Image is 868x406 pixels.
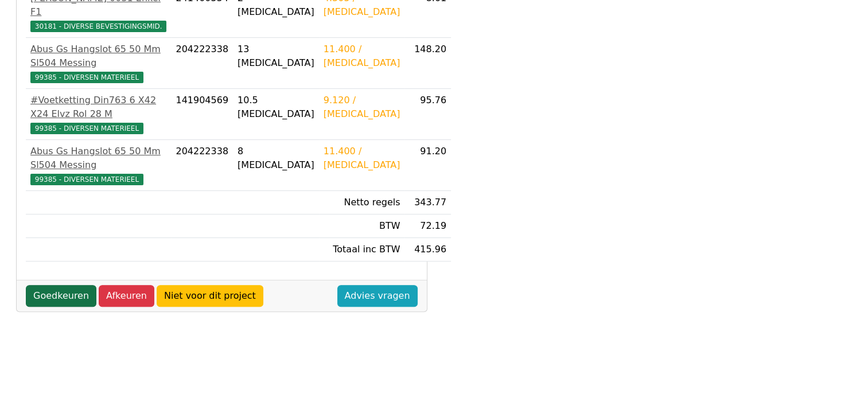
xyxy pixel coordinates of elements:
td: 141904569 [171,89,233,140]
span: 99385 - DIVERSEN MATERIEEL [30,72,143,83]
div: Abus Gs Hangslot 65 50 Mm Sl504 Messing [30,42,166,70]
td: 204222338 [171,140,233,191]
td: 91.20 [404,140,451,191]
span: 30181 - DIVERSE BEVESTIGINGSMID. [30,21,166,32]
div: 8 [MEDICAL_DATA] [238,145,314,172]
a: Abus Gs Hangslot 65 50 Mm Sl504 Messing99385 - DIVERSEN MATERIEEL [30,145,166,186]
div: 13 [MEDICAL_DATA] [238,42,314,70]
div: 11.400 / [MEDICAL_DATA] [324,145,400,172]
td: 148.20 [404,38,451,89]
span: 99385 - DIVERSEN MATERIEEL [30,123,143,134]
div: 10.5 [MEDICAL_DATA] [238,93,314,121]
td: 95.76 [404,89,451,140]
a: Niet voor dit project [157,285,263,307]
div: 9.120 / [MEDICAL_DATA] [324,93,400,121]
td: 343.77 [404,191,451,214]
div: #Voetketting Din763 6 X42 X24 Elvz Rol 28 M [30,93,166,121]
td: BTW [319,214,405,238]
a: Advies vragen [337,285,418,307]
td: Totaal inc BTW [319,238,405,261]
a: Abus Gs Hangslot 65 50 Mm Sl504 Messing99385 - DIVERSEN MATERIEEL [30,42,166,84]
td: 415.96 [404,238,451,261]
a: #Voetketting Din763 6 X42 X24 Elvz Rol 28 M99385 - DIVERSEN MATERIEEL [30,93,166,135]
span: 99385 - DIVERSEN MATERIEEL [30,174,143,185]
div: Abus Gs Hangslot 65 50 Mm Sl504 Messing [30,145,166,172]
div: 11.400 / [MEDICAL_DATA] [324,42,400,70]
a: Goedkeuren [26,285,96,307]
td: 204222338 [171,38,233,89]
td: Netto regels [319,191,405,214]
a: Afkeuren [99,285,154,307]
td: 72.19 [404,214,451,238]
